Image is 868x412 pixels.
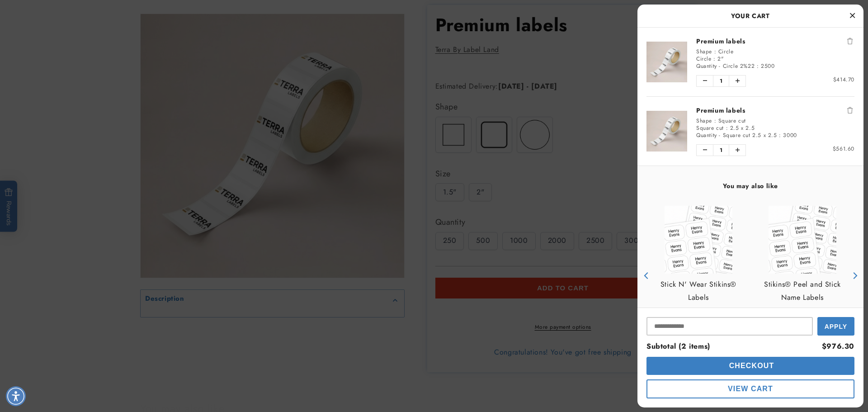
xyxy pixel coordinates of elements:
[696,47,712,56] span: Shape
[729,76,745,86] button: Increase quantity of Premium labels
[726,124,728,132] span: :
[696,37,854,46] a: Premium labels
[750,197,854,355] div: product
[727,362,774,369] span: Checkout
[696,117,712,125] span: Shape
[697,145,713,156] button: Decrease quantity of Premium labels
[769,206,836,274] img: View Stikins® Peel and Stick Name Labels
[646,379,854,398] button: cart
[697,76,713,86] button: Decrease quantity of Premium labels
[665,206,732,274] img: View Stick N' Wear Stikins® Labels
[822,340,854,353] div: $976.30
[6,386,26,406] div: Accessibility Menu
[713,76,729,86] span: 1
[646,341,710,351] span: Subtotal (2 items)
[755,278,850,304] a: View Stikins® Peel and Stick Name Labels
[8,12,118,23] textarea: Type your message here
[714,47,717,56] span: :
[696,124,724,132] span: Square cut
[640,269,653,282] button: Previous
[686,307,711,317] span: $23.50
[817,317,854,336] button: Apply
[646,111,687,152] img: Premium labels
[646,317,813,336] input: Input Discount
[845,37,854,46] button: Remove Premium labels
[696,62,755,70] span: Quantity - Circle 2%22
[730,124,755,132] span: 2.5 x 2.5
[646,9,854,23] h2: Your Cart
[833,76,854,84] span: $414.70
[646,357,854,375] button: cart
[149,3,176,30] button: Close gorgias live chat
[718,47,734,56] span: Circle
[717,55,724,63] span: 2"
[696,131,777,139] span: Quantity - Square cut 2.5 x 2.5
[833,145,854,153] span: $561.60
[718,117,746,125] span: Square cut
[646,96,854,166] li: product
[696,55,712,63] span: Circle
[646,42,687,82] img: Premium labels
[646,182,854,190] h4: You may also like
[825,323,847,330] span: Apply
[790,307,815,317] span: $23.50
[646,28,854,96] li: product
[729,145,745,156] button: Increase quantity of Premium labels
[713,145,729,156] span: 1
[783,131,797,139] span: 3000
[757,62,759,70] span: :
[696,106,854,115] a: Premium labels
[714,117,717,125] span: :
[651,278,746,304] a: View Stick N' Wear Stikins® Labels
[848,269,861,282] button: Next
[845,106,854,115] button: Remove Premium labels
[779,131,781,139] span: :
[713,55,716,63] span: :
[845,9,859,23] button: Close Cart
[761,62,774,70] span: 2500
[646,197,750,355] div: product
[728,385,773,393] span: View Cart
